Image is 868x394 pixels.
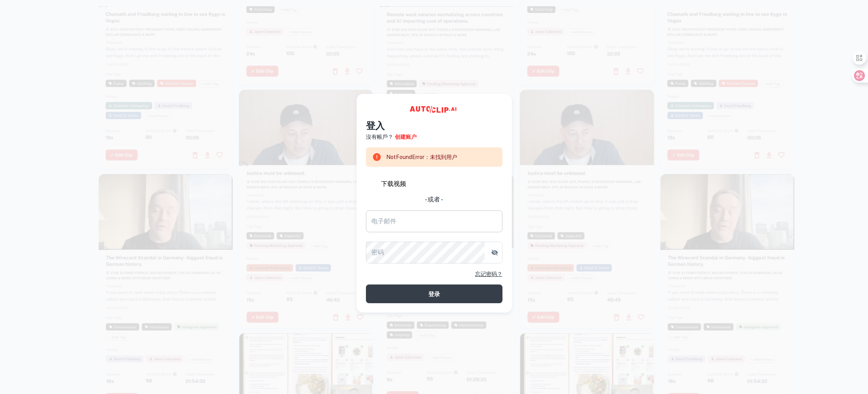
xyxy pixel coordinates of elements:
[366,284,502,303] button: 登录
[366,134,393,140] font: 沒有帳戶？
[239,160,249,168] font: 0%
[475,271,502,277] font: 忘记密码？
[366,120,385,131] font: 登入
[99,1,108,9] font: 0%
[395,133,417,141] a: 创建账户
[425,196,443,203] font: - 或者 -
[380,1,389,9] font: 0%
[362,172,506,189] iframe: “使用Google账号登录”按钮
[381,180,406,187] font: 下载视频
[660,244,670,252] font: 0%
[428,291,440,297] font: 登录
[99,244,108,252] font: 0%
[386,154,457,160] font: NotFoundError：未找到用户
[395,134,417,140] font: 创建账户
[475,270,502,278] a: 忘记密码？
